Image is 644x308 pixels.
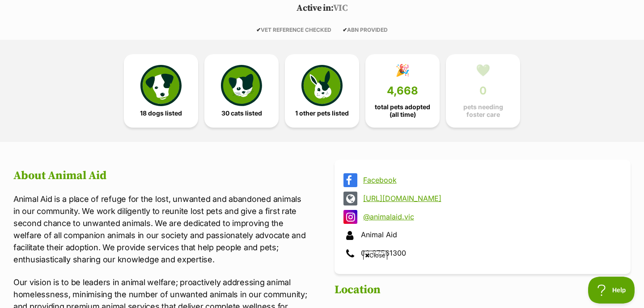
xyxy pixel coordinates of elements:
img: bunny-icon-b786713a4a21a2fe6d13e954f4cb29d131f1b31f8a74b52ca2c6d2999bc34bbe.svg [301,65,343,106]
span: 4,668 [387,85,418,97]
span: pets needing foster care [453,103,513,118]
div: Animal Aid [343,228,622,242]
span: Active in: [297,3,333,14]
span: total pets adopted (all time) [373,103,432,118]
a: [URL][DOMAIN_NAME] [363,194,618,202]
span: VET REFERENCE CHECKED [256,26,331,33]
span: 0 [479,85,487,97]
a: 18 dogs listed [124,54,198,128]
icon: ✔ [343,26,347,33]
span: Close [363,251,387,260]
span: 1 other pets listed [295,110,349,117]
a: 💚 0 pets needing foster care [446,54,520,128]
div: 💚 [476,64,490,77]
h2: About Animal Aid [13,169,309,183]
span: 18 dogs listed [140,110,182,117]
a: 30 cats listed [204,54,279,128]
img: cat-icon-068c71abf8fe30c970a85cd354bc8e23425d12f6e8612795f06af48be43a487a.svg [221,65,262,106]
a: 🎉 4,668 total pets adopted (all time) [365,54,440,128]
div: 🎉 [395,64,410,77]
iframe: Help Scout Beacon - Open [588,277,635,304]
a: @animalaid.vic [363,213,618,221]
span: ABN PROVIDED [343,26,388,33]
iframe: Advertisement [159,263,485,304]
p: Animal Aid is a place of refuge for the lost, unwanted and abandoned animals in our community. We... [13,193,309,265]
img: petrescue-icon-eee76f85a60ef55c4a1927667547b313a7c0e82042636edf73dce9c88f694885.svg [140,65,182,106]
icon: ✔ [256,26,261,33]
a: Facebook [363,176,618,184]
div: 03 87561300 [343,247,622,261]
span: 30 cats listed [221,110,262,117]
a: 1 other pets listed [285,54,359,128]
